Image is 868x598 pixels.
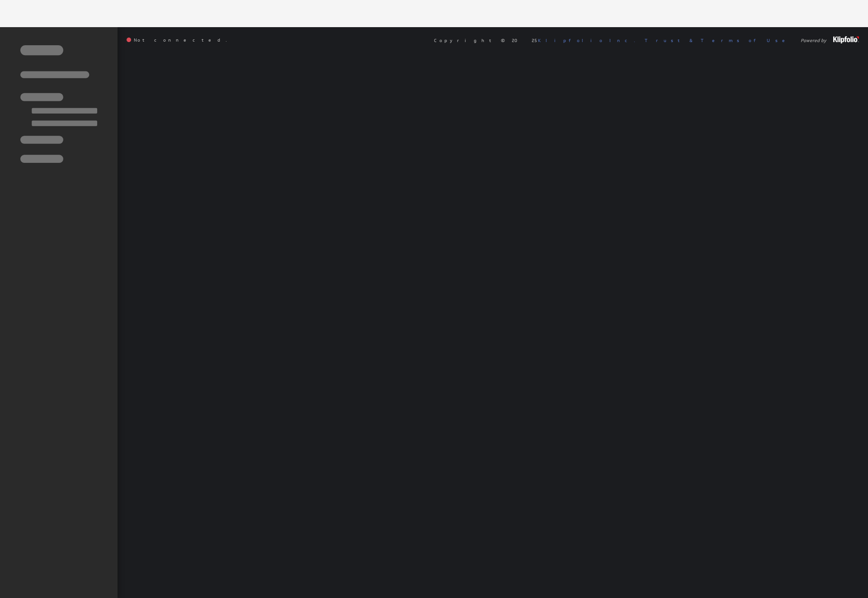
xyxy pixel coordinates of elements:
[645,37,791,43] a: Trust & Terms of Use
[127,38,227,43] span: Not connected.
[434,38,635,43] span: Copyright © 2025
[20,45,97,163] img: skeleton-sidenav.svg
[833,36,859,43] img: logo-footer.png
[538,37,635,43] a: Klipfolio Inc.
[801,38,826,43] span: Powered by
